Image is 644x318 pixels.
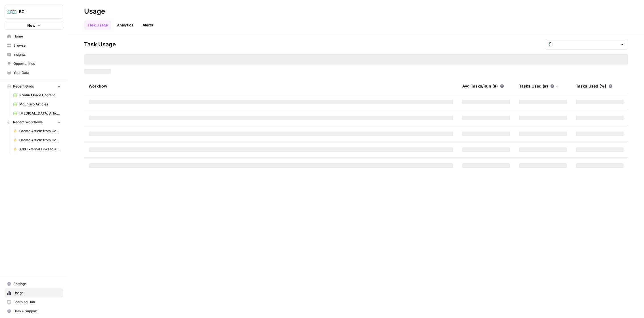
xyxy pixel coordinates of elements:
span: Opportunities [13,61,61,66]
div: Avg Tasks/Run (#) [462,78,504,94]
img: BCI Logo [7,7,17,17]
span: Learning Hub [13,300,61,305]
div: Workflow [89,78,453,94]
span: Settings [13,281,61,286]
div: Usage [84,7,105,16]
span: Recent Workflows [13,120,43,125]
a: Usage [5,288,63,298]
span: Task Usage [84,40,116,48]
span: Your Data [13,70,61,75]
div: Tasks Used (#) [519,78,559,94]
a: Opportunities [5,59,63,68]
a: Settings [5,279,63,288]
span: Browse [13,43,61,48]
a: Add External Links to Article [11,145,63,154]
span: BCI [19,9,53,14]
a: Analytics [114,20,137,30]
span: New [27,22,35,28]
span: Recent Grids [13,84,34,89]
span: Create Article from Content Brief - [MEDICAL_DATA] [19,138,61,143]
a: Create Article from Content Brief - [PERSON_NAME] [11,126,63,136]
button: Recent Grids [5,82,63,91]
span: Insights [13,52,61,57]
span: Product Page Content [19,93,61,98]
span: Mounjaro Articles [19,102,61,107]
a: Mounjaro Articles [11,100,63,109]
div: Tasks Used (%) [576,78,612,94]
span: Help + Support [13,309,61,314]
a: Home [5,32,63,41]
a: Task Usage [84,20,111,30]
a: Alerts [139,20,156,30]
span: Create Article from Content Brief - [PERSON_NAME] [19,128,61,134]
span: [MEDICAL_DATA] Articles [19,111,61,116]
a: Product Page Content [11,91,63,100]
span: Add External Links to Article [19,147,61,152]
span: Usage [13,290,61,296]
button: New [5,21,63,30]
a: Learning Hub [5,298,63,307]
a: [MEDICAL_DATA] Articles [11,109,63,118]
button: Recent Workflows [5,118,63,126]
span: Home [13,34,61,39]
button: Help + Support [5,307,63,316]
a: Browse [5,41,63,50]
a: Insights [5,50,63,59]
a: Your Data [5,68,63,77]
a: Create Article from Content Brief - [MEDICAL_DATA] [11,136,63,145]
button: Workspace: BCI [5,5,63,19]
